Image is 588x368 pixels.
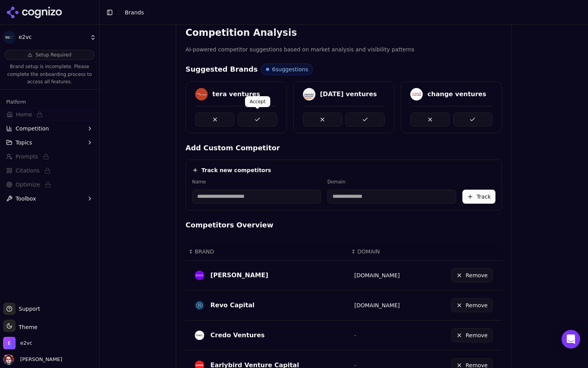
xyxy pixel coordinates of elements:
button: Topics [3,136,96,149]
div: Platform [3,96,96,108]
th: BRAND [185,243,348,261]
p: AI-powered competitor suggestions based on market analysis and visibility patterns [185,45,502,54]
a: [DOMAIN_NAME] [354,302,400,308]
div: [PERSON_NAME] [210,271,268,280]
a: [DOMAIN_NAME] [354,272,400,278]
span: Topics [16,139,32,146]
span: - [354,332,356,338]
button: Remove [451,298,493,312]
button: Toolbox [3,192,96,205]
img: Revo Capital [195,301,204,310]
button: Competition [3,122,96,135]
div: change ventures [427,90,486,99]
span: Prompts [16,153,38,160]
span: Brands [125,9,144,16]
span: Toolbox [16,195,36,202]
img: tera ventures [195,88,208,100]
img: e2vc [3,31,16,44]
img: Credo Ventures [195,331,204,340]
div: Revo Capital [210,301,255,310]
th: DOMAIN [348,243,416,261]
span: Theme [16,324,37,330]
img: ZAKA VC [195,271,204,280]
span: e2vc [20,340,32,347]
nav: breadcrumb [125,9,144,16]
p: Accept [250,99,266,105]
div: [DATE] ventures [320,90,377,99]
div: tera ventures [212,90,260,99]
div: ↕DOMAIN [351,248,413,255]
button: Track [462,190,495,204]
h4: Competitors Overview [185,220,502,231]
p: Brand setup is incomplete. Please complete the onboarding process to access all features. [5,63,94,86]
span: Citations [16,167,40,174]
h4: Add Custom Competitor [185,143,502,153]
img: e2vc [3,337,16,349]
button: Open organization switcher [3,337,32,349]
span: DOMAIN [357,248,380,255]
button: Open user button [3,354,62,365]
span: Setup Required [35,52,71,58]
span: Competition [16,125,49,132]
span: [PERSON_NAME] [17,356,62,363]
button: Remove [451,328,493,342]
img: karma ventures [303,88,315,100]
label: Domain [327,179,457,185]
span: Optimize [16,181,40,188]
span: Home [16,111,32,118]
span: e2vc [19,34,87,41]
h4: Suggested Brands [185,64,258,75]
span: 6 suggestions [272,65,308,73]
span: Support [16,305,40,313]
div: Open Intercom Messenger [562,330,580,349]
h4: Track new competitors [201,166,271,174]
div: ↕BRAND [189,248,345,255]
div: Credo Ventures [210,331,265,340]
button: Remove [451,268,493,282]
label: Name [192,179,321,185]
img: Deniz Ozcan [3,354,14,365]
img: change ventures [410,88,423,100]
span: BRAND [195,248,214,255]
h3: Competition Analysis [185,26,502,39]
